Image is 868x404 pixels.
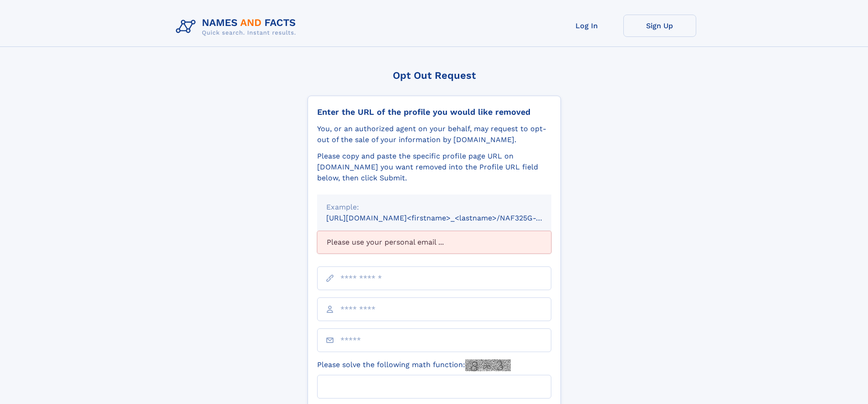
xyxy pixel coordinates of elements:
div: Please use your personal email ... [317,231,551,254]
div: Example: [326,202,542,213]
a: Sign Up [623,15,696,37]
a: Log In [550,15,623,37]
div: Please copy and paste the specific profile page URL on [DOMAIN_NAME] you want removed into the Pr... [317,151,551,184]
div: Enter the URL of the profile you would like removed [317,107,551,117]
div: You, or an authorized agent on your behalf, may request to opt-out of the sale of your informatio... [317,123,551,145]
label: Please solve the following math function: [317,359,511,371]
div: Opt Out Request [308,70,561,81]
img: Logo Names and Facts [172,15,303,39]
small: [URL][DOMAIN_NAME]<firstname>_<lastname>/NAF325G-xxxxxxxx [326,214,569,222]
